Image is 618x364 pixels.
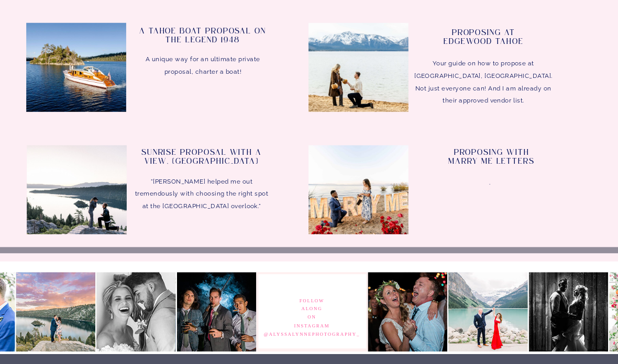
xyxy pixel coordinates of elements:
[131,149,272,170] a: Sunrise proposal with a view, [GEOGRAPHIC_DATA]
[135,53,271,89] p: A unique way for an ultimate private proposal, charter a boat!
[414,29,553,53] a: Proposing atEdgewood Tahoe
[405,149,578,180] h3: Proposing with Marry Me letters
[405,149,578,180] a: Proposing withMarry Me letters
[421,176,559,227] a: .
[414,29,553,53] h3: Proposing at Edgewood Tahoe
[133,175,271,220] p: "[PERSON_NAME] helped me out tremendously with choosing the right spot at the [GEOGRAPHIC_DATA] o...
[411,57,556,99] p: Your guide on how to propose at [GEOGRAPHIC_DATA], [GEOGRAPHIC_DATA]. Not just everyone can! And ...
[135,27,271,49] a: A Tahoe Boat Proposal On The Legend 1948
[257,296,367,327] h3: follow along on instagram @AlyssaLynnePhotography_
